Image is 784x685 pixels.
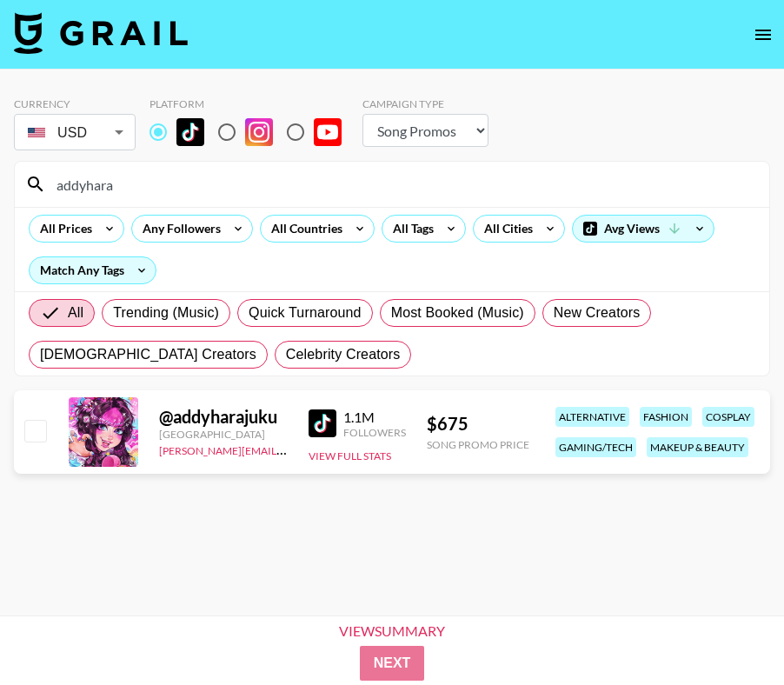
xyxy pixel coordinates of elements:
div: @ addyharajuku [159,406,288,428]
button: Next [360,646,425,681]
img: TikTok [176,118,204,146]
button: open drawer [746,17,781,52]
div: Any Followers [132,216,224,242]
div: USD [17,117,132,148]
div: Match Any Tags [30,257,156,283]
button: View Full Stats [309,449,391,462]
span: Trending (Music) [113,303,219,323]
div: $ 675 [427,413,529,435]
input: Search by User Name [46,170,759,198]
div: All Prices [30,216,96,242]
div: cosplay [702,407,754,427]
span: Most Booked (Music) [391,303,524,323]
div: Currency [14,97,136,110]
img: Grail Talent [14,12,188,54]
div: Song Promo Price [427,438,529,451]
div: Platform [149,97,355,110]
div: Avg Views [573,216,714,242]
div: alternative [555,407,629,427]
div: [GEOGRAPHIC_DATA] [159,428,288,441]
div: Campaign Type [362,97,488,110]
span: Celebrity Creators [286,344,401,365]
div: All Cities [474,216,536,242]
div: gaming/tech [555,437,636,457]
div: makeup & beauty [647,437,748,457]
span: [DEMOGRAPHIC_DATA] Creators [40,344,256,365]
span: All [68,303,83,323]
img: YouTube [314,118,342,146]
div: Followers [343,426,406,439]
div: fashion [640,407,692,427]
span: Quick Turnaround [249,303,362,323]
img: TikTok [309,409,336,437]
div: View Summary [324,623,460,639]
iframe: Drift Widget Chat Controller [697,598,763,664]
div: All Countries [261,216,346,242]
span: New Creators [554,303,641,323]
a: [PERSON_NAME][EMAIL_ADDRESS][DOMAIN_NAME] [159,441,416,457]
div: 1.1M [343,409,406,426]
div: All Tags [382,216,437,242]
img: Instagram [245,118,273,146]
